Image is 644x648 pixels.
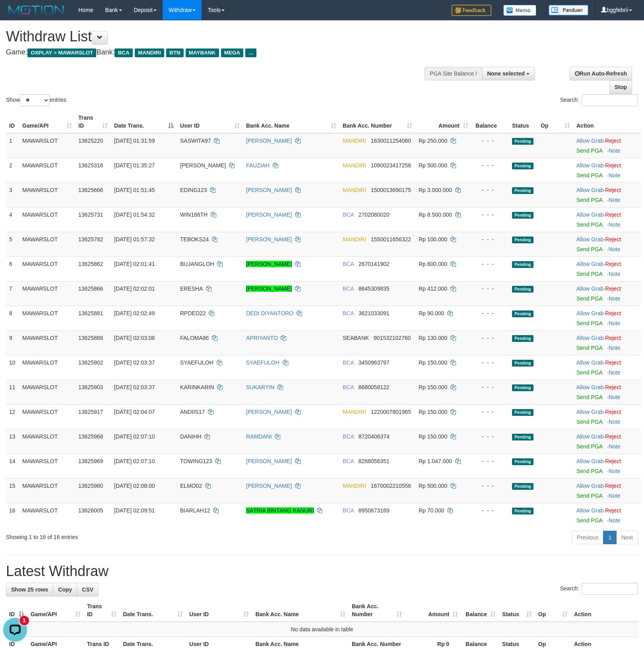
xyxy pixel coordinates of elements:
a: Allow Grab [576,483,603,489]
a: Allow Grab [576,261,603,267]
a: Note [609,246,621,252]
a: Reject [605,433,621,440]
td: 8 [6,306,19,330]
button: Open LiveChat chat widget [3,3,27,27]
th: Status: activate to sort column ascending [499,599,535,622]
span: Pending [512,163,533,169]
a: Send PGA [576,419,602,425]
th: Bank Acc. Number: activate to sort column ascending [339,111,415,133]
td: · [573,281,641,306]
td: 11 [6,380,19,404]
th: Action [573,111,641,133]
span: Pending [512,310,533,317]
th: Op: activate to sort column ascending [537,111,573,133]
div: - - - [475,285,506,293]
td: MAWARSLOT [19,207,75,232]
span: Pending [512,138,533,145]
img: panduan.png [549,5,588,16]
a: SYAEFULOH [246,359,279,366]
td: MAWARSLOT [19,133,75,158]
span: OXPLAY > MAWARSLOT [27,49,96,57]
span: 13625782 [78,236,103,243]
span: 13625220 [78,138,103,144]
td: · [573,380,641,404]
span: TEBOKS24 [180,236,209,243]
span: Copy 3450963797 to clipboard [359,359,390,366]
td: MAWARSLOT [19,306,75,330]
a: Note [609,271,621,277]
span: MEGA [221,49,244,57]
div: - - - [475,334,506,342]
span: 13625969 [78,458,103,464]
a: Note [609,295,621,302]
th: Bank Acc. Name: activate to sort column ascending [243,111,339,133]
span: BCA [343,261,354,267]
td: MAWARSLOT [19,330,75,355]
a: Note [609,147,621,154]
a: Reject [605,483,621,489]
a: Send PGA [576,221,602,228]
span: Copy 901532102760 to clipboard [374,335,411,341]
a: RAMDANI [246,433,272,440]
span: 13625917 [78,409,103,415]
span: Copy 1220007801965 to clipboard [371,409,411,415]
a: Allow Grab [576,433,603,440]
span: Rp 8.500.000 [419,211,452,218]
a: Reject [605,187,621,193]
a: Copy [53,583,77,596]
a: Reject [605,310,621,316]
span: ... [245,49,256,57]
a: 1 [603,531,617,544]
span: Pending [512,187,533,194]
td: 2 [6,158,19,182]
span: · [576,236,605,243]
span: · [576,310,605,316]
span: SYAEFULOH [180,359,213,366]
span: Pending [512,261,533,268]
span: Pending [512,237,533,243]
th: Trans ID: activate to sort column ascending [84,599,120,622]
span: [DATE] 01:35:27 [114,162,155,169]
a: SATRIA BINTANG KANURI [246,507,314,514]
span: [DATE] 02:02:01 [114,285,155,292]
span: Copy [58,586,72,593]
span: Pending [512,286,533,293]
span: RPDED22 [180,310,206,316]
span: 13625888 [78,335,103,341]
span: Copy 1090023417256 to clipboard [371,162,411,169]
span: [DATE] 01:57:32 [114,236,155,243]
a: Note [609,517,621,524]
a: Reject [605,507,621,514]
span: BUJANGLOH [180,261,214,267]
a: Allow Grab [576,187,603,193]
a: DEDI DIYANTORO [246,310,293,316]
label: Show entries [6,94,66,106]
span: MANDIRI [343,138,366,144]
a: Reject [605,359,621,366]
td: · [573,306,641,330]
span: · [576,261,605,267]
span: Copy 8680058122 to clipboard [359,384,390,390]
td: · [573,207,641,232]
td: MAWARSLOT [19,182,75,207]
span: None selected [487,70,525,77]
a: APRIYANTO [246,335,278,341]
span: [DATE] 02:01:41 [114,261,155,267]
a: Send PGA [576,369,602,376]
span: BCA [343,384,354,390]
span: 13625862 [78,261,103,267]
span: Copy 1500013690175 to clipboard [371,187,411,193]
td: 12 [6,404,19,429]
span: Rp 150.000 [419,433,447,440]
a: Allow Grab [576,335,603,341]
a: [PERSON_NAME] [246,483,292,489]
a: [PERSON_NAME] [246,236,292,243]
span: Pending [512,212,533,219]
span: Rp 250.000 [419,138,447,144]
button: None selected [482,67,535,80]
span: MANDIRI [343,187,366,193]
td: MAWARSLOT [19,158,75,182]
a: Reject [605,236,621,243]
a: Note [609,419,621,425]
a: Note [609,197,621,203]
